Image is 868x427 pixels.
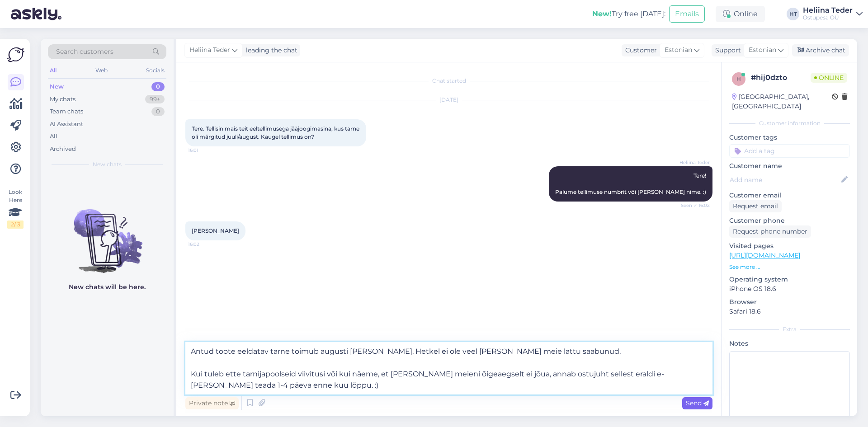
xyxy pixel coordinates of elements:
[7,221,24,229] div: 2 / 3
[803,14,853,21] div: Ostupesa OÜ
[189,45,230,55] span: Heliina Teder
[792,44,849,56] div: Archive chat
[41,193,174,274] img: No chats
[188,241,222,248] span: 16:02
[729,307,850,316] p: Safari 18.6
[665,45,692,55] span: Estonian
[803,7,853,14] div: Heliina Teder
[69,282,146,292] p: New chats will be here.
[151,107,165,116] div: 0
[192,125,361,140] span: Tere. Tellisin mais teit eeltellimusega jääjoogimasina, kus tarne oli märgitud juuli/august. Kaug...
[729,241,850,251] p: Visited pages
[729,284,850,294] p: iPhone OS 18.6
[736,75,741,82] span: h
[686,399,709,407] span: Send
[151,82,165,91] div: 0
[50,82,64,91] div: New
[729,191,850,200] p: Customer email
[188,147,222,154] span: 16:01
[729,263,850,271] p: See more ...
[50,145,76,154] div: Archived
[729,225,811,238] div: Request phone number
[50,95,75,104] div: My chats
[185,96,712,104] div: [DATE]
[145,95,165,104] div: 99+
[729,161,850,171] p: Customer name
[669,5,705,23] button: Emails
[730,175,840,185] input: Add name
[185,77,712,85] div: Chat started
[729,275,850,284] p: Operating system
[48,65,58,76] div: All
[185,397,239,409] div: Private note
[592,9,612,18] b: New!
[592,9,665,19] div: Try free [DATE]:
[7,188,24,229] div: Look Here
[751,72,811,83] div: # hij0dzto
[712,46,741,55] div: Support
[50,107,83,116] div: Team chats
[749,45,776,55] span: Estonian
[192,227,239,234] span: [PERSON_NAME]
[729,339,850,348] p: Notes
[729,133,850,142] p: Customer tags
[56,47,113,56] span: Search customers
[729,251,800,259] a: [URL][DOMAIN_NAME]
[50,120,83,129] div: AI Assistant
[716,6,765,22] div: Online
[676,159,710,166] span: Heliina Teder
[732,92,832,111] div: [GEOGRAPHIC_DATA], [GEOGRAPHIC_DATA]
[787,8,799,20] div: HT
[676,202,710,209] span: Seen ✓ 16:02
[729,297,850,307] p: Browser
[242,46,297,55] div: leading the chat
[729,119,850,127] div: Customer information
[729,216,850,225] p: Customer phone
[811,73,847,83] span: Online
[93,160,122,169] span: New chats
[729,325,850,333] div: Extra
[7,46,24,63] img: Askly Logo
[729,144,850,158] input: Add a tag
[803,7,863,21] a: Heliina TederOstupesa OÜ
[622,46,657,55] div: Customer
[94,65,109,76] div: Web
[144,65,166,76] div: Socials
[50,132,57,141] div: All
[185,342,712,394] textarea: Antud toote eeldatav tarne toimub augusti [PERSON_NAME]. Hetkel ei ole veel [PERSON_NAME] meie la...
[729,200,782,212] div: Request email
